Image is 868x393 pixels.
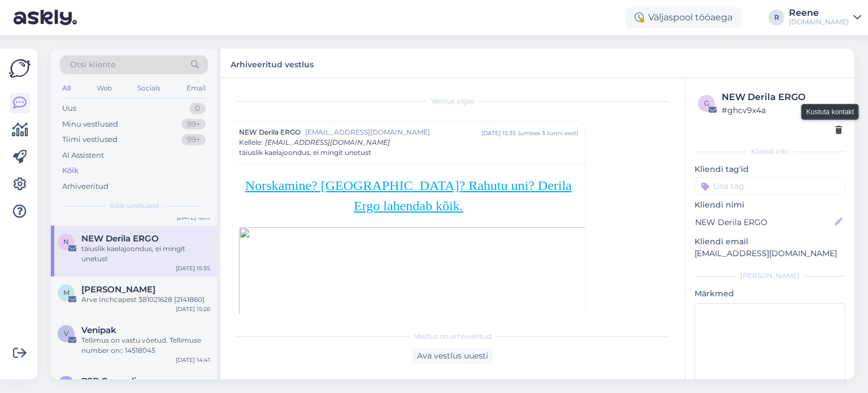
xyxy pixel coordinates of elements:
span: Kellele : [239,138,263,146]
p: Kliendi email [695,236,845,248]
div: # ghcv9x4a [722,104,842,116]
span: V [64,329,68,338]
span: NEW Derila ERGO [239,127,301,137]
div: 99+ [181,134,206,145]
div: [DATE] 14:41 [176,356,210,364]
div: 99+ [181,119,206,130]
div: täiuslik kaelajoondus, ei mingit unetust [81,244,210,264]
div: All [60,81,73,96]
span: [EMAIL_ADDRESS][DOMAIN_NAME] [265,138,390,146]
span: Venipak [81,325,116,335]
p: [EMAIL_ADDRESS][DOMAIN_NAME] [695,248,845,260]
input: Lisa tag [695,178,845,195]
span: g [704,99,709,107]
div: Ava vestlus uuesti [413,348,493,364]
div: Kliendi info [695,146,845,157]
div: Tellimus on vastu võetud. Tellimuse number on:: 14518045 [81,335,210,356]
div: [DATE] 15:26 [176,305,210,313]
div: [DOMAIN_NAME] [789,18,849,27]
small: Kustuta kontakt [806,106,854,116]
span: NEW Derila ERGO [81,234,159,244]
div: Vestlus algas [232,96,674,106]
p: Kliendi tag'id [695,163,845,175]
div: [DATE] 15:35 [481,129,516,137]
div: AI Assistent [62,150,104,161]
img: Askly Logo [9,58,31,79]
span: Vestlus on arhiveeritud [414,331,492,342]
div: ( umbes 3 tunni eest ) [518,129,578,137]
div: Arhiveeritud [62,181,108,192]
div: [DATE] 15:35 [176,264,210,273]
div: Socials [135,81,163,96]
input: Lisa nimi [695,216,832,228]
p: Märkmed [695,288,845,300]
a: Norskamine? [GEOGRAPHIC_DATA]? Rahutu uni? Derila Ergo lahendab kõik. [245,178,572,213]
span: [EMAIL_ADDRESS][DOMAIN_NAME] [305,127,481,137]
div: [DATE] 18:15 [177,213,210,222]
a: Reene[DOMAIN_NAME] [789,8,861,27]
span: B2B Groundies [81,376,146,386]
div: Email [184,81,208,96]
div: Väljaspool tööaega [626,7,741,28]
div: Tiimi vestlused [62,134,118,145]
span: Otsi kliente [70,59,115,71]
span: N [63,237,69,246]
p: Kliendi nimi [695,199,845,211]
div: Uus [62,103,76,114]
div: Reene [789,8,849,18]
div: NEW Derila ERGO [722,90,842,104]
div: Web [94,81,114,96]
div: 0 [189,103,206,114]
div: R [769,10,784,25]
label: Arhiveeritud vestlus [231,55,314,71]
div: [PERSON_NAME] [695,271,845,281]
div: Kõik [62,165,79,176]
div: Arve Inchcapest 381021628 [2141860] [81,295,210,305]
span: Kõik vestlused [110,201,159,211]
span: M [63,288,70,297]
div: Minu vestlused [62,119,118,130]
span: täiuslik kaelajoondus, ei mingit unetust [239,148,371,158]
span: Markus Pihlak [81,284,155,295]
